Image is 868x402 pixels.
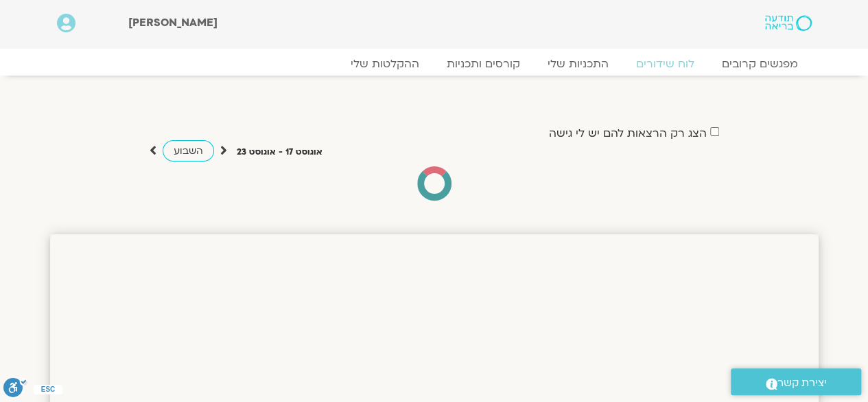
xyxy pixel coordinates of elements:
a: ההקלטות שלי [337,57,433,71]
span: השבוע [174,144,203,157]
a: מפגשים קרובים [708,57,812,71]
span: [PERSON_NAME] [128,15,218,30]
a: לוח שידורים [622,57,708,71]
p: אוגוסט 17 - אוגוסט 23 [237,145,322,159]
span: יצירת קשר [777,374,827,392]
a: השבוע [163,140,214,161]
label: הצג רק הרצאות להם יש לי גישה [549,127,707,139]
a: התכניות שלי [534,57,622,71]
a: יצירת קשר [731,368,861,395]
a: קורסים ותכניות [433,57,534,71]
nav: Menu [57,57,812,71]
